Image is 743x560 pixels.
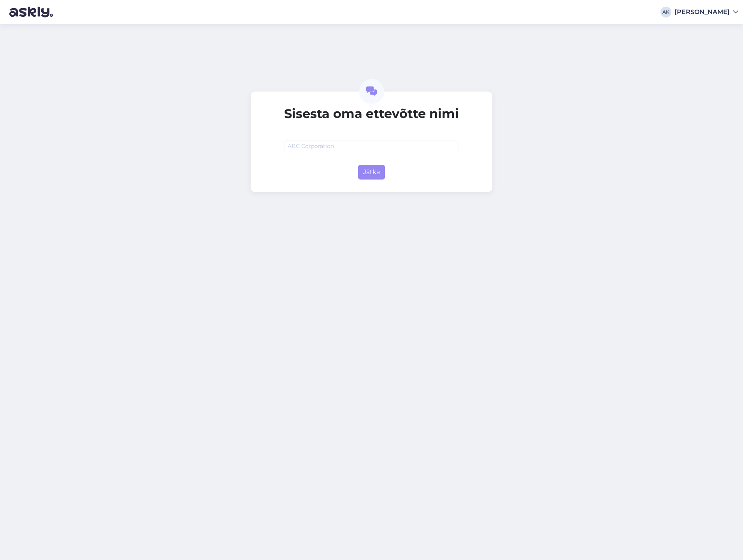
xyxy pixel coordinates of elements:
h2: Sisesta oma ettevõtte nimi [284,106,459,121]
div: [PERSON_NAME] [674,9,730,15]
a: [PERSON_NAME] [674,9,738,15]
div: AK [660,7,671,18]
button: Jätka [358,165,385,180]
input: ABC Corporation [284,140,459,152]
